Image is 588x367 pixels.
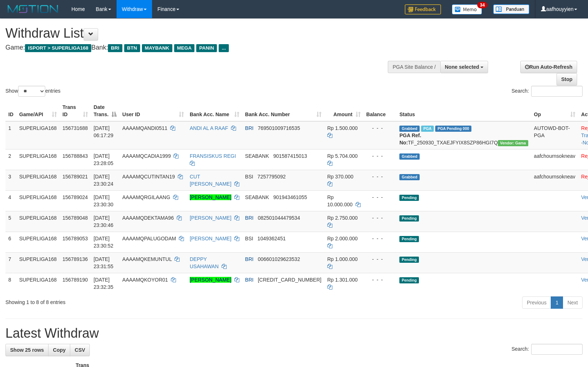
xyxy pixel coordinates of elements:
a: ANDI AL A RAAF [190,125,228,131]
div: - - - [366,173,394,180]
span: Pending [399,277,419,283]
span: [DATE] 23:30:30 [94,194,114,207]
span: 156789048 [63,215,88,221]
div: - - - [366,235,394,242]
a: 1 [551,296,563,309]
span: Copy 769501009716535 to clipboard [258,125,300,131]
span: BSI [245,236,253,241]
a: Run Auto-Refresh [520,61,577,73]
td: aafchournsokneav [531,149,578,170]
td: SUPERLIGA168 [16,211,60,232]
td: SUPERLIGA168 [16,149,60,170]
span: Pending [399,195,419,201]
div: - - - [366,152,394,160]
span: Copy [53,347,66,353]
input: Search: [531,344,583,355]
span: Rp 2.000.000 [327,236,358,241]
div: PGA Site Balance / [388,61,440,73]
td: 1 [5,121,16,149]
span: AAAAMQCUTINTAN19 [122,174,175,180]
td: aafchournsokneav [531,170,578,190]
label: Search: [512,344,583,355]
img: MOTION_logo.png [5,4,60,14]
span: Grabbed [399,153,420,160]
span: Rp 1.301.000 [327,277,358,283]
span: BSI [245,174,253,180]
span: 156789053 [63,236,88,241]
span: None selected [445,64,479,70]
th: Game/API: activate to sort column ascending [16,101,60,121]
td: 3 [5,170,16,190]
a: Previous [522,296,551,309]
span: Marked by aafromsomean [421,126,434,132]
a: Stop [556,73,577,85]
td: SUPERLIGA168 [16,273,60,294]
img: Button%20Memo.svg [452,4,482,14]
div: - - - [366,194,394,201]
span: AAAAMQPALUGODAM [122,236,176,241]
span: ISPORT > SUPERLIGA168 [25,44,91,52]
span: [DATE] 23:31:55 [94,256,114,269]
a: [PERSON_NAME] [190,277,231,283]
input: Search: [531,86,583,97]
th: ID [5,101,16,121]
span: 156788843 [63,153,88,159]
span: Rp 10.000.000 [327,194,353,207]
td: 4 [5,190,16,211]
span: [DATE] 06:17:29 [94,125,114,138]
td: TF_250930_TXAEJFYIX8SZP86HGI7Q [396,121,531,149]
span: [DATE] 23:28:05 [94,153,114,166]
span: AAAAMQRGILAANG [122,194,170,200]
a: Copy [48,344,70,356]
span: Pending [399,215,419,222]
div: Showing 1 to 8 of 8 entries [5,296,240,306]
a: CSV [70,344,90,356]
td: 7 [5,252,16,273]
span: Vendor URL: https://trx31.1velocity.biz [498,140,528,146]
a: Show 25 rows [5,344,49,356]
span: BRI [245,125,253,131]
span: [DATE] 23:32:35 [94,277,114,290]
td: 5 [5,211,16,232]
span: Rp 2.750.000 [327,215,358,221]
td: SUPERLIGA168 [16,121,60,149]
td: 6 [5,232,16,252]
span: ... [219,44,228,52]
td: 2 [5,149,16,170]
span: Copy 901587415013 to clipboard [273,153,307,159]
h1: Withdraw List [5,26,385,41]
label: Show entries [5,86,60,97]
span: Grabbed [399,126,420,132]
span: [DATE] 23:30:52 [94,236,114,249]
span: AAAAMQANDI0511 [122,125,168,131]
th: Amount: activate to sort column ascending [324,101,364,121]
div: - - - [366,214,394,222]
b: PGA Ref. No: [399,132,421,145]
span: SEABANK [245,153,269,159]
span: Grabbed [399,174,420,180]
span: BRI [245,277,253,283]
span: PGA Pending [435,126,471,132]
span: Copy 082501044479534 to clipboard [258,215,300,221]
td: AUTOWD-BOT-PGA [531,121,578,149]
span: Copy 1049362451 to clipboard [257,236,286,241]
span: [DATE] 23:30:24 [94,174,114,187]
th: Trans ID: activate to sort column ascending [60,101,91,121]
span: Show 25 rows [10,347,44,353]
h1: Latest Withdraw [5,326,583,341]
a: [PERSON_NAME] [190,215,231,221]
span: Pending [399,236,419,242]
span: AAAAMQDEKTAMA96 [122,215,174,221]
img: Feedback.jpg [405,4,441,14]
td: 8 [5,273,16,294]
span: BTN [124,44,140,52]
span: Rp 1.500.000 [327,125,358,131]
span: AAAAMQCADIA1999 [122,153,171,159]
span: SEABANK [245,194,269,200]
span: 156789190 [63,277,88,283]
span: MAYBANK [142,44,172,52]
span: Copy 379201061310535 to clipboard [258,277,322,283]
th: Date Trans.: activate to sort column descending [91,101,119,121]
div: - - - [366,256,394,263]
span: CSV [75,347,85,353]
